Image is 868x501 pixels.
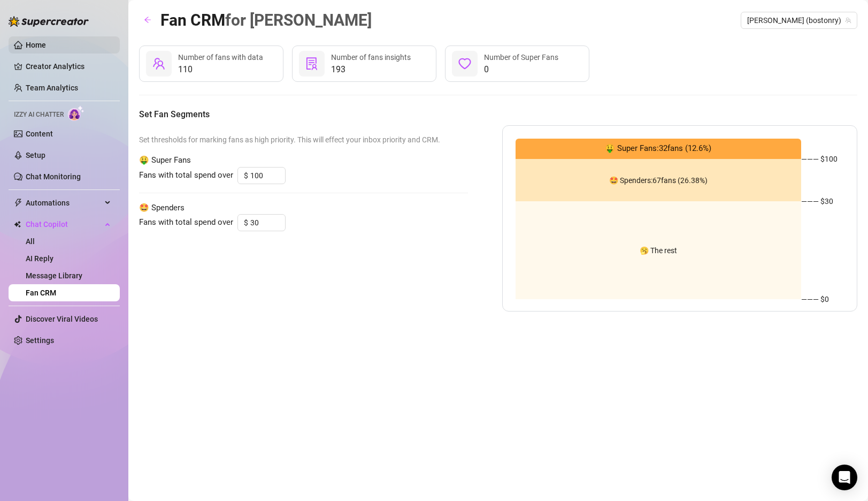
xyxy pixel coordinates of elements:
span: Automations [26,194,102,211]
span: Fans with total spend over [139,169,233,182]
span: solution [305,57,318,70]
a: Content [26,130,53,138]
span: 🤑 Super Fans: 32 fans ( 12.6 %) [605,142,711,155]
img: logo-BBDzfeDw.svg [9,16,89,27]
img: AI Chatter [68,105,85,121]
span: Number of fans insights [331,53,411,62]
span: team [152,57,165,70]
span: arrow-left [144,16,151,24]
span: Fans with total spend over [139,216,233,229]
a: All [26,237,35,246]
h5: Set Fan Segments [139,108,857,121]
span: Ryan (bostonry) [747,12,851,28]
span: heart [458,57,471,70]
span: for [PERSON_NAME] [225,11,372,29]
article: Fan CRM [160,7,372,33]
span: Set thresholds for marking fans as high priority. This will effect your inbox priority and CRM. [139,134,468,146]
a: Team Analytics [26,83,78,92]
a: Setup [26,151,45,160]
img: Chat Copilot [14,221,21,228]
a: Discover Viral Videos [26,315,98,323]
a: Home [26,41,46,49]
a: Chat Monitoring [26,172,81,181]
a: Fan CRM [26,289,56,297]
span: 193 [331,63,411,76]
input: 500 [250,168,285,184]
a: Message Library [26,271,82,280]
span: 🤑 Super Fans [139,154,468,167]
span: Number of fans with data [178,53,263,62]
a: Settings [26,336,54,345]
input: 150 [250,215,285,231]
span: 🤩 Spenders [139,202,468,215]
a: AI Reply [26,254,53,263]
a: Creator Analytics [26,58,111,75]
span: team [845,17,851,24]
span: thunderbolt [14,199,22,207]
span: 0 [484,63,558,76]
span: Number of Super Fans [484,53,558,62]
span: Izzy AI Chatter [14,110,64,120]
span: 110 [178,63,263,76]
div: Open Intercom Messenger [832,465,857,490]
span: Chat Copilot [26,216,102,233]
